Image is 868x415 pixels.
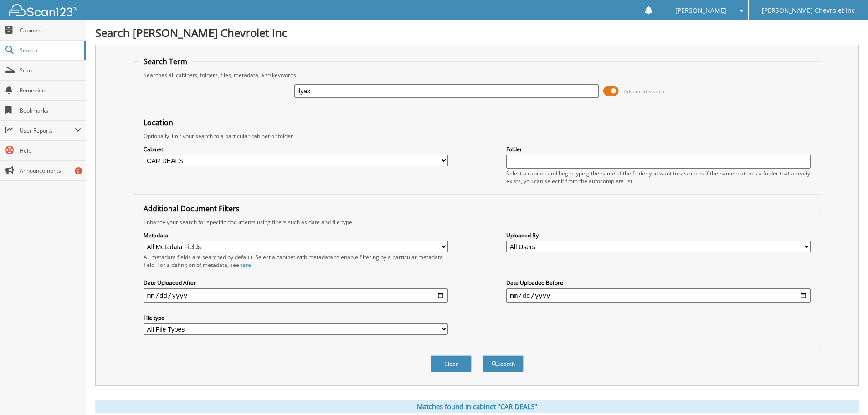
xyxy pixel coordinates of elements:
div: Optionally limit your search to a particular cabinet or folder [139,132,815,140]
legend: Additional Document Filters [139,204,244,214]
span: Bookmarks [20,107,81,114]
input: start [144,288,448,303]
label: File type [144,314,448,322]
input: end [506,288,811,303]
div: Matches found in cabinet "CAR DEALS" [95,400,859,413]
div: Searches all cabinets, folders, files, metadata, and keywords [139,71,815,79]
label: Uploaded By [506,231,811,239]
button: Clear [431,355,472,372]
label: Folder [506,145,811,153]
div: Select a cabinet and begin typing the name of the folder you want to search in. If the name match... [506,169,811,185]
span: Cabinets [20,26,81,34]
label: Metadata [144,231,448,239]
span: [PERSON_NAME] Chevrolet Inc [762,8,855,13]
legend: Location [139,118,178,128]
button: Search [483,355,524,372]
span: Search [20,46,80,54]
span: Announcements [20,167,81,174]
span: [PERSON_NAME] [675,8,726,13]
img: scan123-logo-white.svg [9,4,77,16]
label: Cabinet [144,145,448,153]
span: Scan [20,67,81,74]
label: Date Uploaded Before [506,279,811,287]
span: User Reports [20,127,75,134]
div: 6 [75,167,82,174]
a: here [239,261,251,269]
span: Advanced Search [624,88,664,95]
span: Help [20,147,81,154]
span: Reminders [20,87,81,94]
h1: Search [PERSON_NAME] Chevrolet Inc [95,25,859,40]
label: Date Uploaded After [144,279,448,287]
div: Enhance your search for specific documents using filters such as date and file type. [139,218,815,226]
div: All metadata fields are searched by default. Select a cabinet with metadata to enable filtering b... [144,253,448,269]
legend: Search Term [139,56,192,67]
